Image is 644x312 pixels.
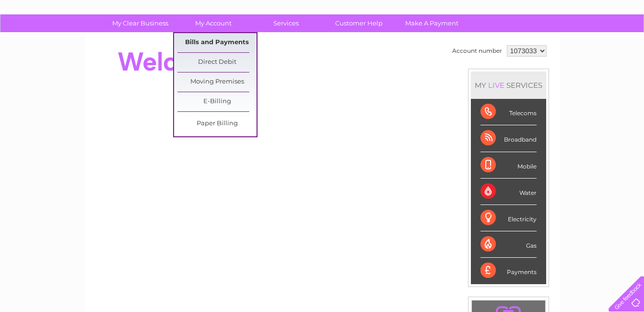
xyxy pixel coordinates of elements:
a: Make A Payment [392,14,471,32]
div: Payments [480,258,537,284]
a: Energy [499,41,520,48]
div: Broadband [480,125,537,152]
a: Water [475,41,493,48]
a: Bills and Payments [177,33,257,52]
img: logo.png [23,25,71,54]
a: Contact [580,41,604,48]
a: 0333 014 3131 [463,5,529,17]
div: Water [480,179,537,205]
a: My Account [174,14,253,32]
a: Direct Debit [177,53,257,72]
a: Moving Premises [177,72,257,92]
td: Account number [450,43,504,59]
div: LIVE [486,81,506,90]
a: Telecoms [526,41,555,48]
div: Gas [480,231,537,258]
div: Mobile [480,152,537,179]
a: E-Billing [177,92,257,111]
a: Paper Billing [177,114,257,133]
a: Blog [561,41,574,48]
a: Customer Help [319,14,398,32]
div: Telecoms [480,99,537,125]
div: Electricity [480,205,537,231]
a: Services [246,14,326,32]
div: MY SERVICES [471,72,546,99]
a: My Clear Business [101,14,180,32]
div: Clear Business is a trading name of Verastar Limited (registered in [GEOGRAPHIC_DATA] No. 3667643... [96,5,549,47]
a: Log out [612,41,635,48]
